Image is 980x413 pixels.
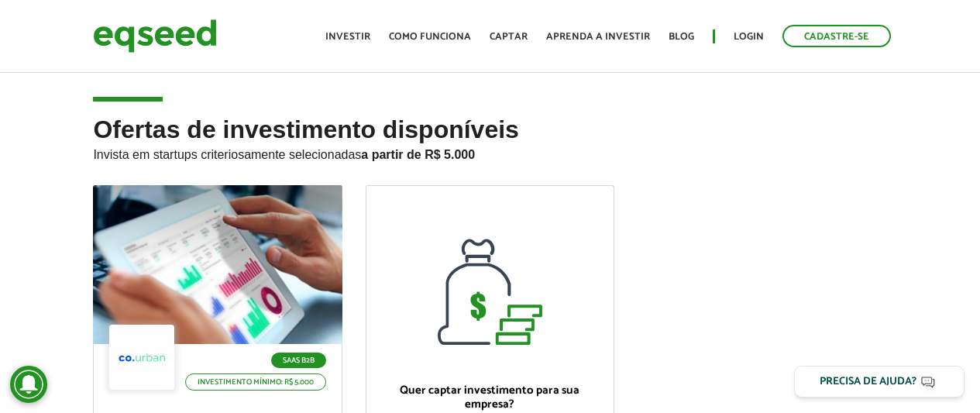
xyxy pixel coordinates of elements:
[93,15,217,57] img: EqSeed
[271,353,326,368] p: SaaS B2B
[546,32,650,42] a: Aprenda a investir
[490,32,528,42] a: Captar
[382,384,598,411] p: Quer captar investimento para sua empresa?
[782,25,891,47] a: Cadastre-se
[93,116,886,185] h2: Ofertas de investimento disponíveis
[325,32,370,42] a: Investir
[361,148,475,161] strong: a partir de R$ 5.000
[669,32,694,42] a: Blog
[389,32,471,42] a: Como funciona
[734,32,764,42] a: Login
[185,373,326,391] p: Investimento mínimo: R$ 5.000
[93,143,886,162] p: Invista em startups criteriosamente selecionadas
